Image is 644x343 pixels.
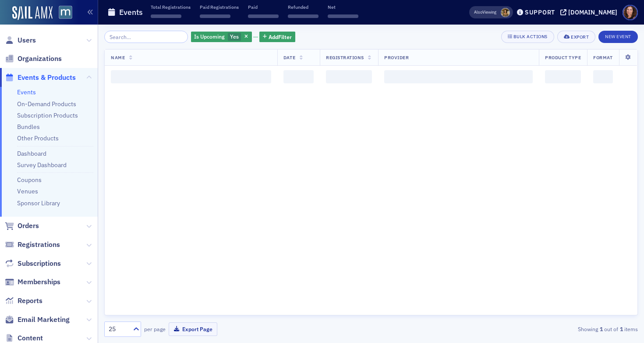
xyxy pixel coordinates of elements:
[18,54,62,64] span: Organizations
[501,8,510,17] span: Laura Swann
[384,70,533,83] span: ‌
[5,36,36,45] a: Users
[59,6,72,19] img: SailAMX
[5,240,60,250] a: Registrations
[18,333,43,343] span: Content
[5,54,62,64] a: Organizations
[17,88,36,96] a: Events
[17,187,38,195] a: Venues
[18,73,76,82] span: Events & Products
[328,4,358,10] p: Net
[5,259,61,268] a: Subscriptions
[474,9,496,15] span: Viewing
[283,70,314,83] span: ‌
[623,5,638,20] span: Profile
[17,100,76,108] a: On-Demand Products
[248,4,279,10] p: Paid
[18,259,61,268] span: Subscriptions
[18,221,39,231] span: Orders
[5,73,76,82] a: Events & Products
[513,34,548,39] div: Bulk Actions
[17,161,67,169] a: Survey Dashboard
[545,70,581,83] span: ‌
[151,14,181,18] span: ‌
[474,9,482,15] div: Also
[598,32,638,40] a: New Event
[326,70,372,83] span: ‌
[328,14,358,18] span: ‌
[557,31,595,43] button: Export
[326,54,364,61] span: Registrations
[545,54,581,61] span: Product Type
[17,176,42,184] a: Coupons
[560,9,620,15] button: [DOMAIN_NAME]
[288,14,318,18] span: ‌
[593,54,612,61] span: Format
[53,6,72,21] a: View Homepage
[618,325,624,333] strong: 1
[18,277,60,287] span: Memberships
[593,70,613,83] span: ‌
[104,31,188,43] input: Search…
[501,31,554,43] button: Bulk Actions
[5,296,42,306] a: Reports
[111,70,271,83] span: ‌
[571,35,589,39] div: Export
[17,150,46,157] a: Dashboard
[194,33,225,40] span: Is Upcoming
[466,325,638,333] div: Showing out of items
[109,325,128,334] div: 25
[248,14,279,18] span: ‌
[598,325,604,333] strong: 1
[525,8,555,16] div: Support
[5,333,43,343] a: Content
[200,4,239,10] p: Paid Registrations
[259,32,295,43] button: AddFilter
[169,322,217,336] button: Export Page
[12,6,53,20] img: SailAMX
[5,221,39,231] a: Orders
[18,240,60,250] span: Registrations
[111,54,125,61] span: Name
[384,54,409,61] span: Provider
[200,14,230,18] span: ‌
[18,315,70,325] span: Email Marketing
[5,315,70,325] a: Email Marketing
[144,325,166,333] label: per page
[5,277,60,287] a: Memberships
[191,32,252,43] div: Yes
[17,199,60,207] a: Sponsor Library
[119,7,143,18] h1: Events
[18,296,42,306] span: Reports
[598,31,638,43] button: New Event
[288,4,318,10] p: Refunded
[18,36,36,45] span: Users
[17,111,78,119] a: Subscription Products
[17,123,40,131] a: Bundles
[230,33,239,40] span: Yes
[269,33,292,41] span: Add Filter
[568,8,617,16] div: [DOMAIN_NAME]
[151,4,191,10] p: Total Registrations
[17,134,59,142] a: Other Products
[283,54,295,61] span: Date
